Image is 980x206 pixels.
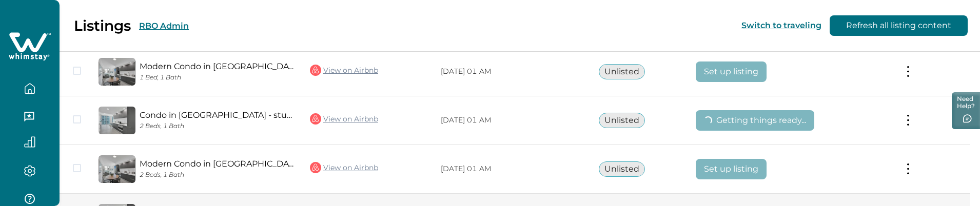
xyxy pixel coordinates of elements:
[599,113,645,128] button: Unlisted
[140,74,293,81] p: 1 Bed, 1 Bath
[140,122,293,130] p: 2 Beds, 1 Bath
[310,112,378,126] a: View on Airbnb
[139,21,189,31] button: RBO Admin
[140,159,293,169] a: Modern Condo in [GEOGRAPHIC_DATA] 50
[741,20,821,30] button: Switch to traveling
[696,61,767,82] button: Set up listing
[441,115,583,126] p: [DATE] 01 AM
[74,17,131,34] p: Listings
[696,110,814,131] button: Getting things ready...
[310,64,378,77] a: View on Airbnb
[140,110,293,120] a: Condo in [GEOGRAPHIC_DATA] - studio 21
[830,15,968,36] button: Refresh all listing content
[99,155,135,183] img: propertyImage_Modern Condo in Downtown Miami 50
[599,64,645,79] button: Unlisted
[696,159,767,179] button: Set up listing
[99,58,135,86] img: propertyImage_Modern Condo in Downtown Miami 1609
[599,161,645,177] button: Unlisted
[140,61,293,71] a: Modern Condo in [GEOGRAPHIC_DATA] 1609
[140,171,293,179] p: 2 Beds, 1 Bath
[441,67,583,77] p: [DATE] 01 AM
[310,161,378,174] a: View on Airbnb
[99,107,135,134] img: propertyImage_Condo in Downtown Miami - studio 21
[441,164,583,174] p: [DATE] 01 AM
